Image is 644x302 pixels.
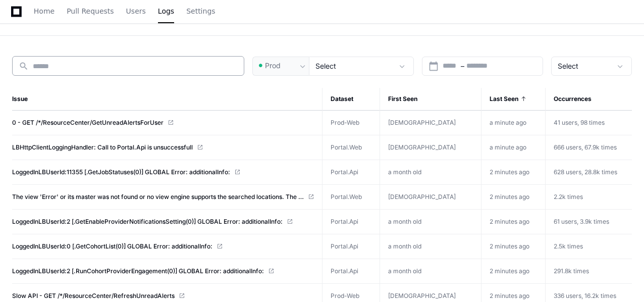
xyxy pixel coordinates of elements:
[554,242,583,250] span: 2.5k times
[481,259,546,284] td: 2 minutes ago
[186,8,215,14] span: Settings
[12,168,230,176] span: LoggedInLBUserId:11355 [.GetJobStatuses(0)] GLOBAL Error: additionalInfo:
[558,62,578,70] span: Select
[481,185,546,210] td: 2 minutes ago
[265,61,281,71] span: Prod
[126,8,146,14] span: Users
[12,292,314,300] a: Slow API - GET /*/ResourceCenter/RefreshUnreadAlerts
[481,234,546,259] td: 2 minutes ago
[12,143,314,152] a: LBHttpClientLoggingHandler: Call to Portal.Api is unsuccessfull
[323,135,380,160] td: Portal.Web
[380,210,481,234] td: a month old
[554,143,617,151] span: 666 users, 67.9k times
[12,168,314,176] a: LoggedInLBUserId:11355 [.GetJobStatuses(0)] GLOBAL Error: additionalInfo:
[12,193,314,201] a: The view 'Error' or its master was not found or no view engine supports the searched locations. T...
[481,111,546,135] td: a minute ago
[380,135,481,160] td: [DEMOGRAPHIC_DATA]
[12,242,314,250] a: LoggedInLBUserId:0 [.GetCohortList(0)] GLOBAL Error: additionalInfo:
[554,218,609,225] span: 61 users, 3.9k times
[323,160,380,185] td: Portal.Api
[12,119,314,127] a: 0 - GET /*/ResourceCenter/GetUnreadAlertsForUser
[158,8,174,14] span: Logs
[67,8,114,14] span: Pull Requests
[323,234,380,259] td: Portal.Api
[380,234,481,259] td: a month old
[12,143,193,152] span: LBHttpClientLoggingHandler: Call to Portal.Api is unsuccessfull
[34,8,55,14] span: Home
[554,292,616,299] span: 336 users, 16.2k times
[323,111,380,135] td: Prod-Web
[481,160,546,185] td: 2 minutes ago
[380,160,481,184] td: a month old
[380,111,481,135] td: [DEMOGRAPHIC_DATA]
[380,259,481,283] td: a month old
[323,259,380,284] td: Portal.Api
[481,135,546,160] td: a minute ago
[12,218,314,226] a: LoggedInLBUserId:2 [.GetEnableProviderNotificationsSetting(0)] GLOBAL Error: additionalInfo:
[428,61,439,71] mat-icon: calendar_today
[428,61,439,71] button: Open calendar
[380,185,481,209] td: [DEMOGRAPHIC_DATA]
[481,210,546,234] td: 2 minutes ago
[554,168,617,176] span: 628 users, 28.8k times
[461,61,464,71] span: –
[554,267,589,275] span: 291.8k times
[12,193,304,201] span: The view 'Error' or its master was not found or no view engine supports the searched locations. T...
[490,95,518,103] span: Last Seen
[388,95,417,103] span: First Seen
[315,62,336,70] span: Select
[546,88,632,111] th: Occurrences
[12,119,164,127] span: 0 - GET /*/ResourceCenter/GetUnreadAlertsForUser
[12,267,314,275] a: LoggedInLBUserId:2 [.RunCohortProviderEngagement(0)] GLOBAL Error: additionalInfo:
[12,292,175,300] span: Slow API - GET /*/ResourceCenter/RefreshUnreadAlerts
[554,119,605,126] span: 41 users, 98 times
[554,193,583,200] span: 2.2k times
[12,218,283,226] span: LoggedInLBUserId:2 [.GetEnableProviderNotificationsSetting(0)] GLOBAL Error: additionalInfo:
[12,242,212,250] span: LoggedInLBUserId:0 [.GetCohortList(0)] GLOBAL Error: additionalInfo:
[19,61,29,71] mat-icon: search
[12,88,323,111] th: Issue
[323,185,380,210] td: Portal.Web
[323,88,380,111] th: Dataset
[12,267,264,275] span: LoggedInLBUserId:2 [.RunCohortProviderEngagement(0)] GLOBAL Error: additionalInfo:
[323,210,380,234] td: Portal.Api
